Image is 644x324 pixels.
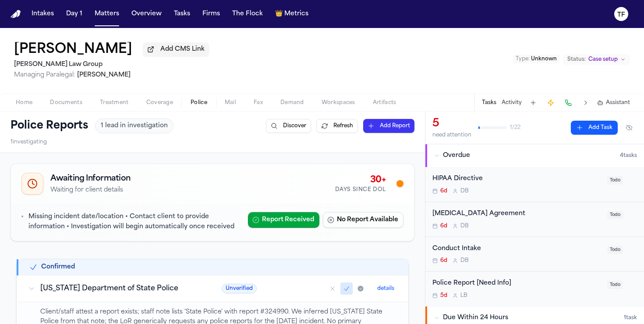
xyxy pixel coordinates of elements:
span: crown [275,10,283,18]
button: No Report Available [323,212,403,228]
text: TF [617,12,625,18]
button: Refresh [316,119,358,133]
div: need attention [432,132,471,139]
h3: [US_STATE] Department of State Police [40,283,201,294]
span: Coverage [146,99,173,106]
h1: [PERSON_NAME] [14,42,132,58]
span: D B [460,257,469,264]
span: Home [16,99,32,106]
p: Waiting for client details [50,186,131,195]
img: Finch Logo [11,10,21,18]
button: Report Received [248,212,319,228]
span: L B [460,292,467,299]
span: D B [460,188,469,195]
span: Police [191,99,207,106]
span: [PERSON_NAME] [77,72,131,78]
h1: Police Reports [11,119,88,133]
span: Status: [567,56,586,63]
button: Overview [128,6,165,22]
div: Open task: HIPAA Directive [425,167,644,202]
h2: [PERSON_NAME] Law Group [14,59,209,70]
span: 1 task [624,314,637,321]
div: Open task: Police Report [Need Info] [425,272,644,306]
button: The Flock [229,6,266,22]
span: Type : [516,56,530,62]
span: 5d [440,292,447,299]
button: Edit matter name [14,42,132,58]
button: Day 1 [63,6,86,22]
span: 1 / 22 [510,124,520,131]
span: Todo [607,211,623,219]
span: Unverified [222,284,257,293]
span: Case setup [588,56,618,63]
div: HIPAA Directive [432,174,602,184]
button: Tasks [170,6,194,22]
button: crownMetrics [272,6,312,22]
div: Conduct Intake [432,244,602,254]
span: Metrics [284,10,308,18]
span: Assistant [606,99,630,106]
span: Todo [607,246,623,254]
div: Days Since DOL [335,186,386,193]
div: 5 [432,117,471,131]
button: details [374,283,398,294]
button: Add CMS Link [143,42,209,56]
div: [MEDICAL_DATA] Agreement [432,209,602,219]
button: Mark as no report [326,282,339,295]
div: Open task: Retainer Agreement [425,202,644,237]
button: Mark as received [354,282,367,295]
span: Overdue [443,151,470,160]
button: Add Task [527,97,539,109]
span: Add CMS Link [160,45,205,54]
span: 1 lead in investigation [101,122,168,130]
span: Due Within 24 Hours [443,314,508,322]
span: Treatment [100,99,129,106]
button: Intakes [28,6,57,22]
button: Edit Type: Unknown [513,55,559,63]
span: Managing Paralegal: [14,72,75,78]
span: Documents [50,99,82,106]
button: Assistant [597,99,630,106]
button: Overdue4tasks [425,144,644,167]
span: 4 task s [620,152,637,159]
h2: Confirmed [41,263,75,272]
span: Todo [607,281,623,289]
a: Home [11,10,21,18]
button: Matters [91,6,123,22]
button: Add Task [571,121,618,135]
span: Artifacts [373,99,396,106]
p: Missing incident date/location • Contact client to provide information • Investigation will begin... [28,212,241,232]
span: Demand [280,99,304,106]
button: Activity [502,99,522,106]
span: 6d [440,188,447,195]
span: 6d [440,257,447,264]
button: Firms [199,6,223,22]
span: D B [460,223,469,230]
button: Hide completed tasks (⌘⇧H) [621,121,637,135]
div: Police Report [Need Info] [432,279,602,289]
div: 30+ [335,174,386,186]
span: Workspaces [322,99,355,106]
button: Tasks [482,99,496,106]
button: Change status from Case setup [563,54,630,65]
button: Make a Call [562,97,574,109]
button: Discover [266,119,311,133]
button: Add Report [363,119,414,133]
span: 1 investigating [11,139,47,146]
div: Open task: Conduct Intake [425,237,644,272]
span: Unknown [531,56,557,62]
span: Fax [254,99,263,106]
h2: Awaiting Information [50,173,131,185]
span: Mail [225,99,236,106]
span: 6d [440,223,447,230]
span: Todo [607,176,623,185]
button: Create Immediate Task [545,97,557,109]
